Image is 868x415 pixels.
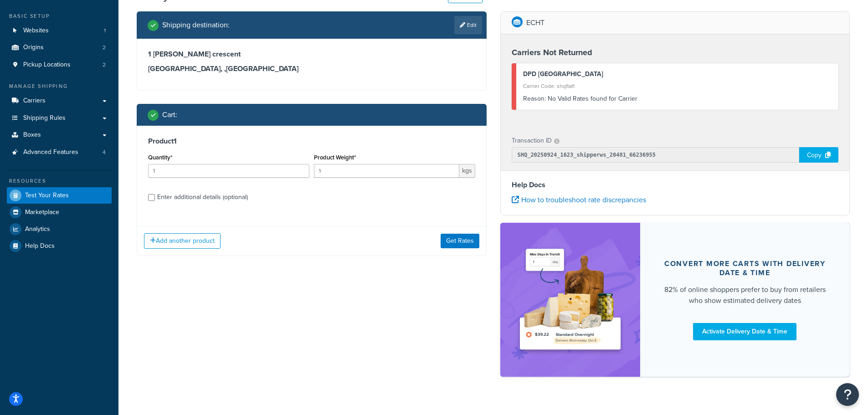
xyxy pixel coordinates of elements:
span: Pickup Locations [23,61,71,69]
div: DPD [GEOGRAPHIC_DATA] [523,68,832,81]
button: Get Rates [441,234,479,248]
input: 0 [148,164,309,178]
li: Advanced Features [7,144,112,161]
a: Analytics [7,221,112,237]
a: Edit [454,16,482,34]
div: Resources [7,177,112,185]
a: Pickup Locations2 [7,56,112,73]
div: Carrier Code: shqflat1 [523,80,832,92]
div: Convert more carts with delivery date & time [662,259,828,277]
h2: Shipping destination : [162,21,230,29]
span: Analytics [25,225,50,233]
span: Websites [23,27,49,35]
a: Advanced Features4 [7,144,112,161]
div: 82% of online shoppers prefer to buy from retailers who show estimated delivery dates [662,284,828,306]
h3: [GEOGRAPHIC_DATA], , [GEOGRAPHIC_DATA] [148,64,475,73]
img: feature-image-ddt-36eae7f7280da8017bfb280eaccd9c446f90b1fe08728e4019434db127062ab4.png [514,236,627,363]
div: Copy [799,147,838,163]
a: Help Docs [7,238,112,254]
span: Advanced Features [23,149,78,156]
span: kgs [459,164,475,178]
h2: Cart : [162,111,177,119]
span: 4 [103,149,106,156]
a: Origins2 [7,39,112,56]
span: Reason: [523,94,546,103]
a: Websites1 [7,22,112,39]
h3: Product 1 [148,137,475,146]
a: Activate Delivery Date & Time [693,323,796,340]
strong: Carriers Not Returned [512,46,592,58]
button: Add another product [144,233,221,249]
input: 0.00 [314,164,459,178]
a: Carriers [7,92,112,109]
div: Manage Shipping [7,82,112,90]
span: Test Your Rates [25,192,69,200]
span: 2 [103,44,106,51]
span: Carriers [23,97,46,105]
span: Marketplace [25,209,59,216]
input: Enter additional details (optional) [148,194,155,201]
a: How to troubleshoot rate discrepancies [512,195,646,205]
p: ECHT [526,16,544,29]
span: 1 [104,27,106,35]
li: Pickup Locations [7,56,112,73]
span: Origins [23,44,44,51]
div: Basic Setup [7,12,112,20]
span: 2 [103,61,106,69]
label: Product Weight* [314,154,356,161]
span: Shipping Rules [23,114,66,122]
button: Open Resource Center [836,383,859,406]
li: Origins [7,39,112,56]
label: Quantity* [148,154,172,161]
a: Marketplace [7,204,112,220]
div: No Valid Rates found for Carrier [523,92,832,105]
p: Transaction ID [512,134,552,147]
span: Help Docs [25,242,55,250]
a: Shipping Rules [7,110,112,127]
a: Test Your Rates [7,187,112,204]
h4: Help Docs [512,179,839,190]
h3: 1 [PERSON_NAME] crescent [148,50,475,59]
div: Enter additional details (optional) [157,191,248,204]
span: Boxes [23,131,41,139]
li: Websites [7,22,112,39]
a: Boxes [7,127,112,143]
